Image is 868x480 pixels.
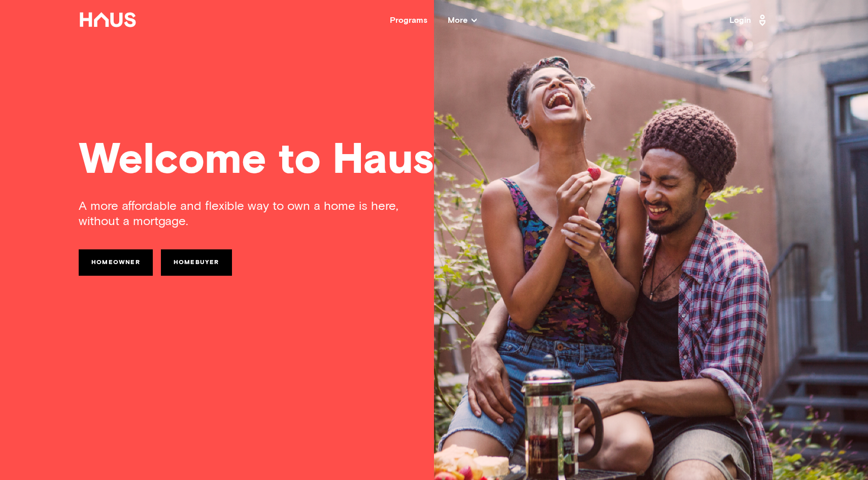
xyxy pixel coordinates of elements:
[79,249,153,276] a: Homeowner
[79,199,434,229] div: A more affordable and flexible way to own a home is here, without a mortgage.
[448,16,477,24] span: More
[161,249,232,276] a: Homebuyer
[390,16,427,24] a: Programs
[729,12,769,28] a: Login
[79,139,789,182] div: Welcome to Haus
